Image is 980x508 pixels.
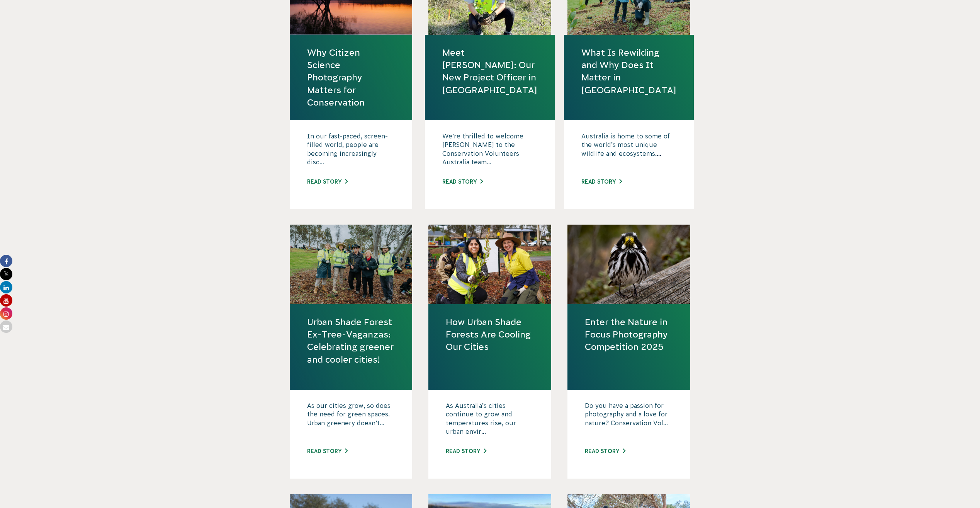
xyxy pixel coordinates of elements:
a: Enter the Nature in Focus Photography Competition 2025 [585,316,673,353]
p: Do you have a passion for photography and a love for nature? Conservation Vol... [585,401,673,440]
p: As Australia’s cities continue to grow and temperatures rise, our urban envir... [446,401,534,440]
a: Read story [307,179,348,185]
a: Urban Shade Forest Ex-Tree-Vaganzas: Celebrating greener and cooler cities! [307,316,395,366]
a: How Urban Shade Forests Are Cooling Our Cities [446,316,534,353]
p: We’re thrilled to welcome [PERSON_NAME] to the Conservation Volunteers Australia team... [442,132,537,170]
a: Read story [585,448,625,454]
a: Meet [PERSON_NAME]: Our New Project Officer in [GEOGRAPHIC_DATA] [442,46,537,96]
a: Why Citizen Science Photography Matters for Conservation [307,46,395,109]
a: What Is Rewilding and Why Does It Matter in [GEOGRAPHIC_DATA] [581,46,676,96]
p: Australia is home to some of the world’s most unique wildlife and ecosystems.... [581,132,676,170]
p: In our fast-paced, screen-filled world, people are becoming increasingly disc... [307,132,395,170]
a: Read story [307,448,348,454]
a: Read story [442,179,483,185]
a: Read story [446,448,486,454]
p: As our cities grow, so does the need for green spaces. Urban greenery doesn’t... [307,401,395,440]
a: Read story [581,179,622,185]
